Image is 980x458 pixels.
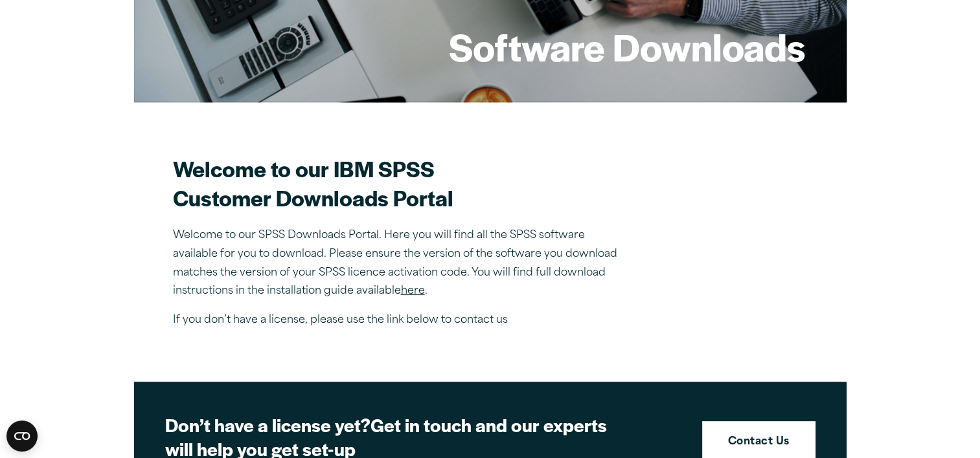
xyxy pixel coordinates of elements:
p: If you don’t have a license, please use the link below to contact us [173,311,626,330]
h1: Software Downloads [449,21,805,72]
strong: Contact Us [728,434,790,451]
p: Welcome to our SPSS Downloads Portal. Here you will find all the SPSS software available for you ... [173,226,626,301]
button: Open CMP widget [6,420,38,452]
strong: Don’t have a license yet? [165,411,370,437]
h2: Welcome to our IBM SPSS Customer Downloads Portal [173,154,626,212]
a: here [401,286,425,296]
